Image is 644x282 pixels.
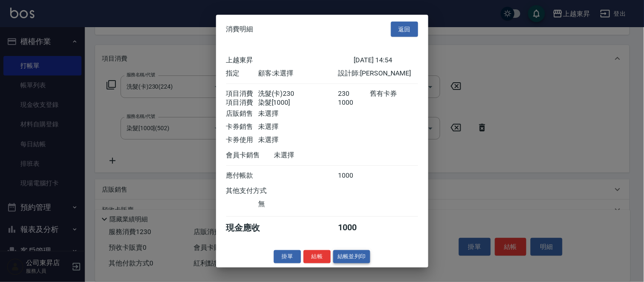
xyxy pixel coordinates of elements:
[338,222,370,234] div: 1000
[333,250,370,263] button: 結帳並列印
[226,25,253,34] span: 消費明細
[391,21,418,37] button: 返回
[338,89,370,98] div: 230
[226,187,290,195] div: 其他支付方式
[338,98,370,107] div: 1000
[226,222,274,234] div: 現金應收
[258,98,338,107] div: 染髮[1000]
[338,171,370,180] div: 1000
[274,151,354,160] div: 未選擇
[258,123,338,131] div: 未選擇
[258,136,338,145] div: 未選擇
[338,69,418,78] div: 設計師: [PERSON_NAME]
[226,136,258,145] div: 卡券使用
[370,89,418,98] div: 舊有卡券
[226,151,274,160] div: 會員卡銷售
[226,109,258,118] div: 店販銷售
[226,171,258,180] div: 應付帳款
[258,89,338,98] div: 洗髮(卡)230
[226,56,354,65] div: 上越東昇
[226,69,258,78] div: 指定
[226,123,258,131] div: 卡券銷售
[258,69,338,78] div: 顧客: 未選擇
[354,56,418,65] div: [DATE] 14:54
[226,89,258,98] div: 項目消費
[226,98,258,107] div: 項目消費
[258,200,338,209] div: 無
[258,109,338,118] div: 未選擇
[304,250,331,263] button: 結帳
[274,250,301,263] button: 掛單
